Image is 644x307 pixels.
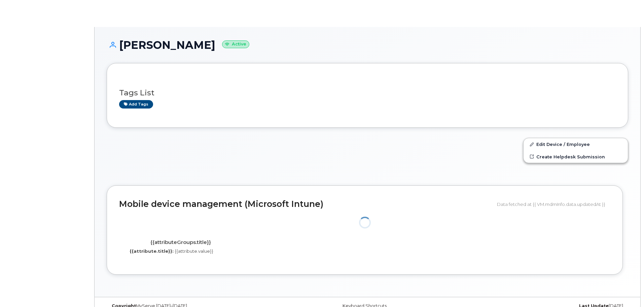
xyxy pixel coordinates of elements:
span: {{attribute.value}} [175,248,213,254]
a: Add tags [119,100,153,109]
div: Data fetched at {{ VM.mdmInfo.data.updatedAt }} [497,198,610,211]
small: Active [222,40,249,48]
label: {{attribute.title}}: [130,248,174,254]
h2: Mobile device management (Microsoft Intune) [119,199,492,209]
h4: {{attributeGroups.title}} [124,240,237,245]
a: Edit Device / Employee [524,138,628,150]
a: Create Helpdesk Submission [524,151,628,163]
h3: Tags List [119,89,616,97]
h1: [PERSON_NAME] [107,39,628,51]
